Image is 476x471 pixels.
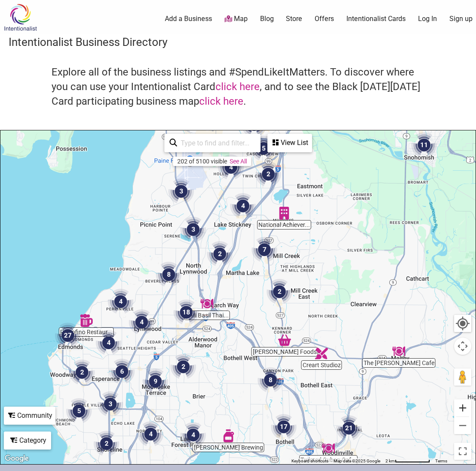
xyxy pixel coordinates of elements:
div: 3 [180,217,206,242]
div: 6 [109,359,135,384]
button: Map camera controls [454,338,471,355]
div: The Maltby Cafe [392,345,405,358]
div: Type to search and filter [164,134,261,152]
a: click here [199,95,243,107]
div: 4 [108,289,133,314]
div: Filter by Community [4,407,55,425]
div: Filter by category [4,432,51,450]
div: 2 [69,359,95,385]
div: 4 [218,154,244,180]
div: Creart Studioz [315,347,328,360]
div: 27 [55,323,81,348]
div: 2 [267,279,292,305]
div: 5 [251,136,276,161]
a: Offers [315,14,334,24]
div: 3 [168,178,194,204]
a: Store [286,14,302,24]
div: 21 [336,415,362,441]
div: 2 [207,241,233,267]
div: 4 [96,330,121,356]
a: Log In [418,14,437,24]
div: 17 [271,414,297,440]
div: Community [5,408,55,424]
div: 4 [230,193,256,219]
div: 8 [258,367,283,393]
div: 5 [66,398,92,424]
button: Zoom in [454,399,471,417]
button: Your Location [454,315,471,332]
div: 18 [173,299,199,325]
div: Mayuri Foods [278,334,291,347]
div: 2 [94,431,119,456]
div: 7 [252,237,277,263]
div: 8 [156,262,182,287]
a: Intentionalist Cards [346,14,406,24]
div: 11 [411,132,437,158]
h3: Intentionalist Business Directory [9,34,467,50]
a: Add a Business [165,14,212,24]
a: See All [230,158,247,165]
div: Chili Basil Thai Grill [200,297,213,310]
div: Twisted Cuban Cafe & Bar [322,442,335,455]
button: Zoom out [454,417,471,434]
div: Category [5,432,50,449]
img: Google [3,453,31,464]
div: 2 [170,354,196,380]
div: National Achiever Services [278,207,291,220]
a: Map [224,14,248,24]
button: Toggle fullscreen view [454,442,472,460]
input: Type to find and filter... [177,135,255,151]
div: 4 [129,309,155,335]
div: View List [268,135,311,151]
div: 9 [142,368,168,394]
div: 3 [97,391,123,417]
button: Map Scale: 2 km per 78 pixels [383,458,433,464]
div: Portofino Restaurant & Bar [80,314,93,327]
a: Open this area in Google Maps (opens a new window) [3,453,31,464]
a: Sign up [449,14,473,24]
span: 2 km [385,459,395,463]
div: 4 [138,421,164,447]
button: Keyboard shortcuts [291,458,328,464]
button: Drag Pegman onto the map to open Street View [454,368,471,386]
div: See a list of the visible businesses [267,134,312,152]
a: click here [215,81,260,93]
a: Terms (opens in new tab) [435,459,447,463]
div: 2 [255,161,281,187]
div: 4 [180,422,206,448]
div: 202 of 5100 visible [177,158,227,165]
a: Blog [260,14,274,24]
span: Map data ©2025 Google [334,459,380,463]
div: Stoup Brewing [222,429,235,442]
h4: Explore all of the business listings and #SpendLikeItMatters. To discover where you can use your ... [52,65,424,109]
